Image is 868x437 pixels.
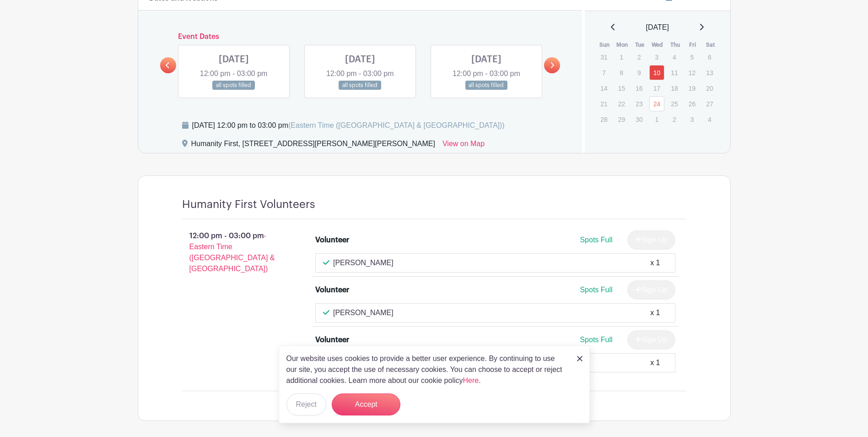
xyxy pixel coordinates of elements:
[596,66,611,80] p: 7
[580,286,612,294] span: Spots Full
[167,227,301,278] p: 12:00 pm - 03:00 pm
[176,33,545,41] h6: Event Dates
[580,336,612,344] span: Spots Full
[631,40,649,49] th: Tue
[333,307,394,318] p: [PERSON_NAME]
[577,356,582,361] img: close_button-5f87c8562297e5c2d7936805f587ecaba9071eb48480494691a3f1689db116b3.svg
[614,97,629,111] p: 22
[596,112,611,126] p: 28
[614,40,631,49] th: Mon
[650,257,660,268] div: x 1
[332,393,400,415] button: Accept
[288,121,505,129] span: (Eastern Time ([GEOGRAPHIC_DATA] & [GEOGRAPHIC_DATA]))
[631,112,647,126] p: 30
[580,236,612,244] span: Spots Full
[189,232,275,273] span: - Eastern Time ([GEOGRAPHIC_DATA] & [GEOGRAPHIC_DATA])
[702,50,717,64] p: 6
[650,357,660,368] div: x 1
[685,81,700,95] p: 19
[667,66,682,80] p: 11
[614,81,629,95] p: 15
[315,284,349,295] div: Volunteer
[631,50,647,64] p: 2
[614,112,629,126] p: 29
[333,257,394,268] p: [PERSON_NAME]
[631,97,647,111] p: 23
[315,334,349,345] div: Volunteer
[702,97,717,111] p: 27
[191,138,435,153] div: Humanity First, [STREET_ADDRESS][PERSON_NAME][PERSON_NAME]
[631,81,647,95] p: 16
[701,40,719,49] th: Sat
[667,112,682,126] p: 2
[596,81,611,95] p: 14
[649,65,664,80] a: 10
[685,97,700,111] p: 26
[685,50,700,64] p: 5
[667,81,682,95] p: 18
[702,112,717,126] p: 4
[685,66,700,80] p: 12
[646,22,669,33] span: [DATE]
[596,97,611,111] p: 21
[315,235,349,246] div: Volunteer
[463,377,479,384] a: Here
[667,50,682,64] p: 4
[442,138,485,153] a: View on Map
[596,50,611,64] p: 31
[667,97,682,111] p: 25
[649,40,667,49] th: Wed
[649,96,664,111] a: 24
[649,50,664,64] p: 3
[631,66,647,80] p: 9
[286,353,567,386] p: Our website uses cookies to provide a better user experience. By continuing to use our site, you ...
[650,307,660,318] div: x 1
[614,66,629,80] p: 8
[685,112,700,126] p: 3
[192,120,505,131] div: [DATE] 12:00 pm to 03:00 pm
[649,112,664,126] p: 1
[684,40,702,49] th: Fri
[286,393,326,415] button: Reject
[649,81,664,95] p: 17
[702,66,717,80] p: 13
[614,50,629,64] p: 1
[702,81,717,95] p: 20
[596,40,614,49] th: Sun
[666,40,684,49] th: Thu
[182,198,315,211] h4: Humanity First Volunteers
